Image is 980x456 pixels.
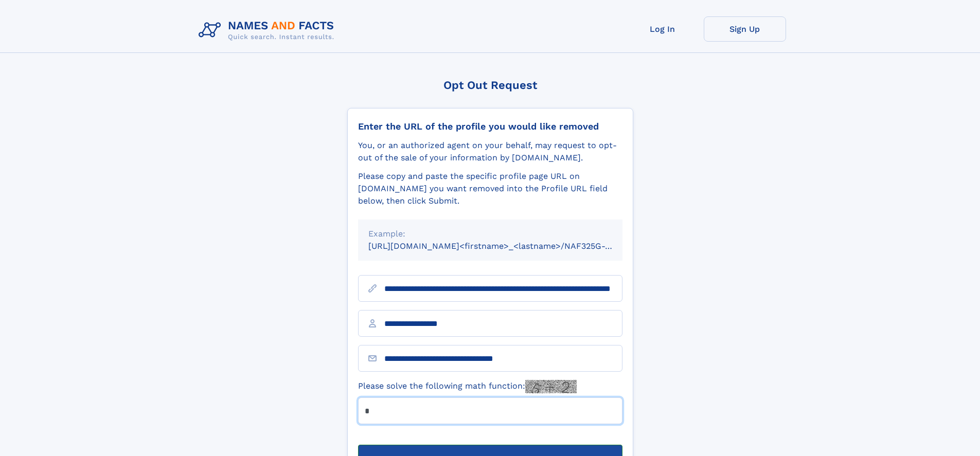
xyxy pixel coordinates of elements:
[194,16,343,44] img: Logo Names and Facts
[621,16,704,42] a: Log In
[358,170,622,207] div: Please copy and paste the specific profile page URL on [DOMAIN_NAME] you want removed into the Pr...
[358,139,622,164] div: You, or an authorized agent on your behalf, may request to opt-out of the sale of your informatio...
[368,241,642,251] small: [URL][DOMAIN_NAME]<firstname>_<lastname>/NAF325G-xxxxxxxx
[347,79,633,92] div: Opt Out Request
[358,380,577,393] label: Please solve the following math function:
[358,121,622,132] div: Enter the URL of the profile you would like removed
[368,228,612,240] div: Example:
[704,16,786,42] a: Sign Up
